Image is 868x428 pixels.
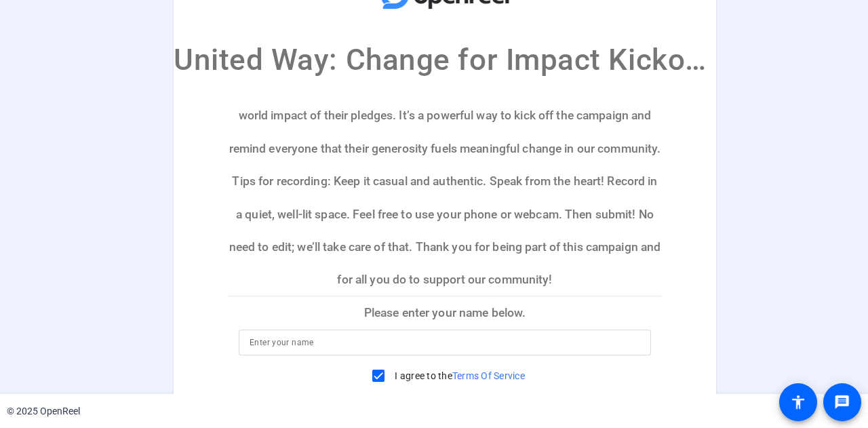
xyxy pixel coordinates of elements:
[452,370,525,381] a: Terms Of Service
[392,369,525,383] label: I agree to the
[7,404,80,419] div: © 2025 OpenReel
[228,296,662,329] p: Please enter your name below.
[228,92,662,296] p: Hi there! We’re excited to include United Way's voice in our Change for Impact Giveback Campaign ...
[250,334,640,351] input: Enter your name
[174,37,716,82] p: United Way: Change for Impact Kickoff Video
[834,394,850,410] mat-icon: message
[790,394,806,410] mat-icon: accessibility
